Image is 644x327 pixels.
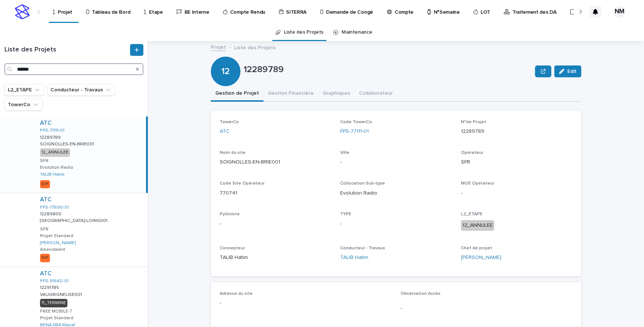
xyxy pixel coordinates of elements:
a: Projet [211,43,226,51]
p: Evolution Radio [340,189,452,197]
p: VAUGRIGNEUSE001 [40,291,83,297]
a: Maintenance [342,24,372,41]
p: - [340,158,452,166]
p: SFR [40,158,49,163]
p: SOIGNOLLES-EN-BRIE001 [40,140,96,147]
p: Liste des Projets [234,43,276,51]
span: L2_ETAPE [461,212,482,216]
span: Observation Accès [401,291,441,296]
p: 12291785 [40,284,60,290]
span: N°de Projet [461,120,486,124]
button: Edit [554,65,581,77]
span: MOE Opérateur [461,181,494,186]
a: [PERSON_NAME] [40,240,76,246]
div: NM [614,6,625,18]
h1: Liste des Projets [4,46,129,54]
p: - [461,189,572,197]
p: - [340,220,452,228]
span: TYPE [340,212,351,216]
button: TowerCo [4,99,43,111]
p: SOIGNOLLES-EN-BRIE001 [220,158,331,166]
span: Nom du site [220,151,246,155]
button: Gestion Financière [263,86,318,102]
button: Collaborateur [355,86,397,102]
span: Code Site Opérateur [220,181,265,186]
a: TALIB Hatim [40,172,64,177]
div: 11_TERMINE [40,299,67,307]
a: FPS-91640-01 [40,279,69,284]
p: 12289789 [461,128,572,135]
a: FPS-77111-01 [40,128,64,133]
div: IDF [40,180,50,188]
div: IDF [40,254,50,262]
p: TALIB Hatim [220,254,331,262]
span: Code TowerCo [340,120,372,124]
span: Edit [567,69,577,74]
a: ATC [40,270,52,277]
input: Search [4,63,143,75]
p: Evolution Radio [40,165,73,170]
button: Conducteur - Travaux [47,84,115,96]
span: Collocation Sub-type [340,181,385,186]
a: Liste des Projets [284,24,323,41]
span: Adresse du site [220,291,253,296]
button: L2_ETAPE [4,84,44,96]
p: 12289800 [40,210,63,217]
div: 12 [211,36,240,77]
span: Conducteur - Travaux [340,246,385,250]
p: - [401,304,572,312]
span: TowerCo [220,120,239,124]
span: Concepteur [220,246,245,250]
p: 770741 [220,189,331,197]
a: [PERSON_NAME] [461,254,501,262]
p: Projet Standard [40,316,73,321]
p: - [220,299,392,307]
div: 12_ANNULEE [461,220,494,231]
p: - [220,220,331,228]
p: 12289789 [243,64,532,75]
img: stacker-logo-s-only.png [15,4,30,19]
p: FREE MOBILE-T [40,309,72,314]
button: Graphiques [318,86,355,102]
button: Gestion de Projet [211,86,263,102]
p: [GEOGRAPHIC_DATA]-LOING001 [40,217,109,223]
p: SFR [461,158,572,166]
span: Opérateur [461,151,483,155]
span: Chef de projet [461,246,492,250]
p: SFR [40,227,49,232]
p: Amendment [40,247,65,252]
a: FPS-77111-01 [340,128,369,135]
span: Ville [340,151,349,155]
p: Projet Standard [40,233,73,239]
a: FPS-77690-01 [40,205,69,210]
a: ATC [40,196,52,203]
p: 12289789 [40,134,62,140]
a: ATC [220,128,230,135]
div: 12_ANNULEE [40,148,70,156]
span: Pylôniste [220,212,240,216]
a: ATC [40,119,52,127]
a: TALIB Hatim [340,254,368,262]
